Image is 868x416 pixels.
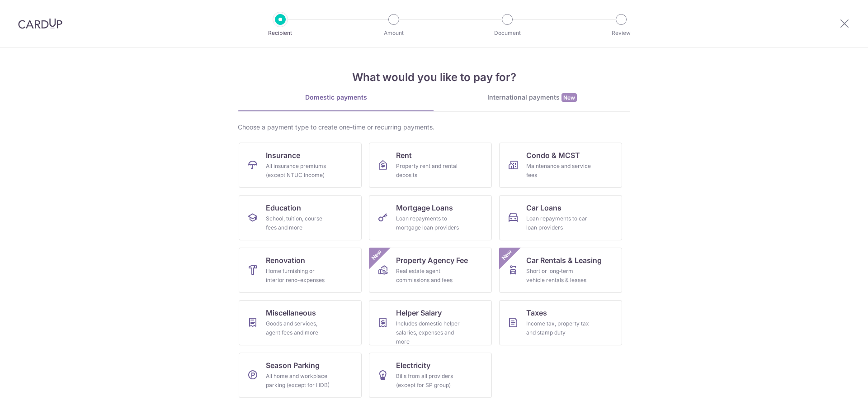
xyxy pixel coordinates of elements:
[266,267,331,285] div: Home furnishing or interior reno-expenses
[239,248,362,293] a: RenovationHome furnishing or interior reno-expenses
[369,248,492,293] a: Property Agency FeeReal estate agent commissions and feesNew
[266,150,300,161] span: Insurance
[526,162,591,180] div: Maintenance and service fees
[396,360,430,371] span: Electricity
[396,372,461,390] div: Bills from all providers (except for SP group)
[238,93,434,102] div: Domestic payments
[266,162,331,180] div: All insurance premiums (except NTUC Income)
[396,319,461,346] div: Includes domestic helper salaries, expenses and more
[266,307,316,318] span: Miscellaneous
[396,150,412,161] span: Rent
[18,18,62,29] img: CardUp
[526,319,591,337] div: Income tax, property tax and stamp duty
[266,360,320,371] span: Season Parking
[396,255,468,266] span: Property Agency Fee
[369,353,492,398] a: ElectricityBills from all providers (except for SP group)
[369,143,492,188] a: RentProperty rent and rental deposits
[239,195,362,240] a: EducationSchool, tuition, course fees and more
[266,372,331,390] div: All home and workplace parking (except for HDB)
[239,300,362,345] a: MiscellaneousGoods and services, agent fees and more
[396,162,461,180] div: Property rent and rental deposits
[266,319,331,337] div: Goods and services, agent fees and more
[239,143,362,188] a: InsuranceAll insurance premiums (except NTUC Income)
[247,29,314,38] p: Recipient
[239,353,362,398] a: Season ParkingAll home and workplace parking (except for HDB)
[526,307,547,318] span: Taxes
[238,123,630,132] div: Choose a payment type to create one-time or recurring payments.
[499,143,622,188] a: Condo & MCSTMaintenance and service fees
[369,248,384,263] span: New
[266,202,301,213] span: Education
[360,29,427,38] p: Amount
[369,195,492,240] a: Mortgage LoansLoan repayments to mortgage loan providers
[369,300,492,345] a: Helper SalaryIncludes domestic helper salaries, expenses and more
[499,195,622,240] a: Car LoansLoan repayments to car loan providers
[526,202,561,213] span: Car Loans
[526,214,591,232] div: Loan repayments to car loan providers
[266,214,331,232] div: School, tuition, course fees and more
[588,29,655,38] p: Review
[526,267,591,285] div: Short or long‑term vehicle rentals & leases
[396,202,453,213] span: Mortgage Loans
[526,255,602,266] span: Car Rentals & Leasing
[474,29,541,38] p: Document
[499,248,622,293] a: Car Rentals & LeasingShort or long‑term vehicle rentals & leasesNew
[561,93,577,102] span: New
[499,300,622,345] a: TaxesIncome tax, property tax and stamp duty
[396,267,461,285] div: Real estate agent commissions and fees
[500,248,514,263] span: New
[434,93,630,102] div: International payments
[238,69,630,86] h4: What would you like to pay for?
[266,255,305,266] span: Renovation
[396,214,461,232] div: Loan repayments to mortgage loan providers
[396,307,442,318] span: Helper Salary
[526,150,580,161] span: Condo & MCST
